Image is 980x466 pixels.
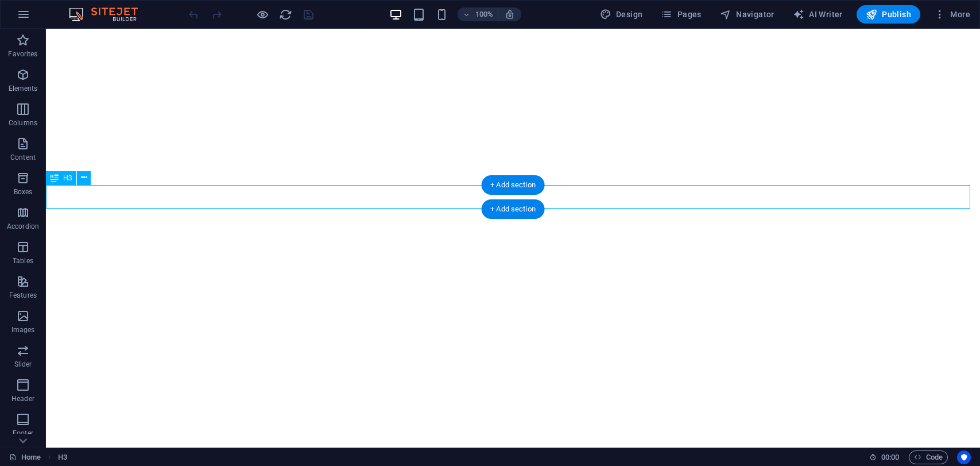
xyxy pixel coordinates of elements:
[600,9,643,20] span: Design
[278,7,292,21] button: reload
[909,450,948,464] button: Code
[13,256,33,265] p: Tables
[656,5,706,24] button: Pages
[14,187,33,197] p: Boxes
[63,175,72,182] span: H3
[793,9,843,20] span: AI Writer
[9,84,38,93] p: Elements
[869,450,900,464] h6: Session time
[505,9,515,20] i: On resize automatically adjust zoom level to fit chosen device.
[8,49,37,59] p: Favorites
[458,7,498,21] button: 100%
[7,222,39,231] p: Accordion
[9,291,37,300] p: Features
[715,5,779,24] button: Navigator
[595,5,648,24] div: Design (Ctrl+Alt+Y)
[475,7,493,21] h6: 100%
[481,175,545,195] div: + Add section
[11,394,34,403] p: Header
[788,5,847,24] button: AI Writer
[66,7,152,21] img: Editor Logo
[58,450,67,464] span: Click to select. Double-click to edit
[934,9,970,20] span: More
[957,450,971,464] button: Usercentrics
[881,450,899,464] span: 00 00
[889,453,891,461] span: :
[14,360,32,369] p: Slider
[481,199,545,219] div: + Add section
[9,450,41,464] a: Click to cancel selection. Double-click to open Pages
[661,9,701,20] span: Pages
[914,450,943,464] span: Code
[255,7,269,21] button: Click here to leave preview mode and continue editing
[9,118,37,128] p: Columns
[11,325,35,334] p: Images
[866,9,911,20] span: Publish
[58,450,67,464] nav: breadcrumb
[279,8,292,21] i: Reload page
[595,5,648,24] button: Design
[10,153,36,162] p: Content
[13,429,33,438] p: Footer
[720,9,774,20] span: Navigator
[857,5,920,24] button: Publish
[929,5,975,24] button: More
